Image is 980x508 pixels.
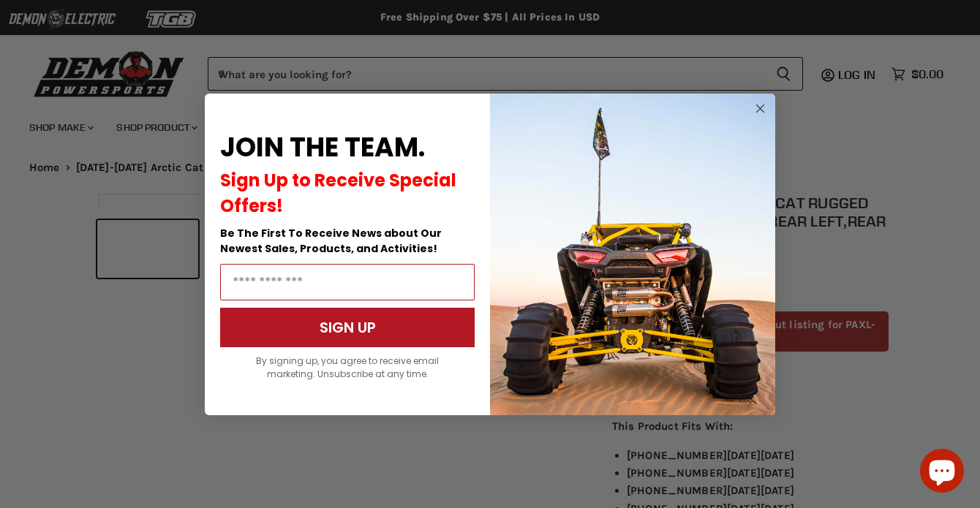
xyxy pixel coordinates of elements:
span: By signing up, you agree to receive email marketing. Unsubscribe at any time. [256,355,439,380]
img: a9095488-b6e7-41ba-879d-588abfab540b.jpeg [490,94,775,415]
button: Close dialog [751,99,769,118]
span: Be The First To Receive News about Our Newest Sales, Products, and Activities! [220,226,442,256]
input: Email Address [220,264,475,300]
span: JOIN THE TEAM. [220,129,425,166]
span: Sign Up to Receive Special Offers! [220,168,456,218]
inbox-online-store-chat: Shopify online store chat [916,449,968,496]
button: SIGN UP [220,308,475,347]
